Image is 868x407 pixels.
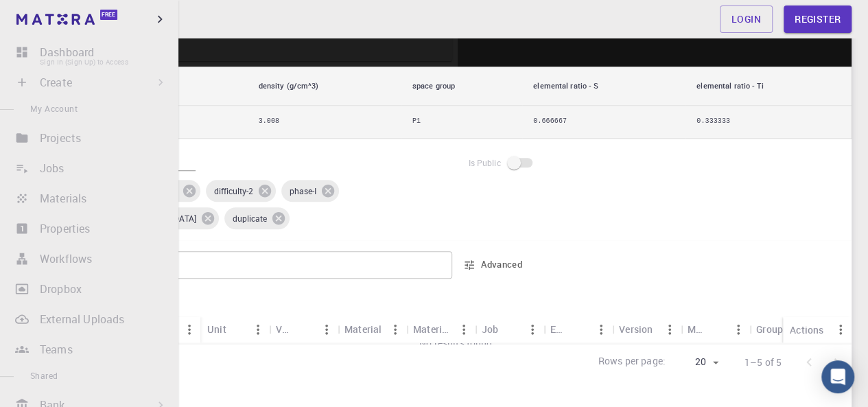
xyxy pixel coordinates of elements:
[281,185,325,196] span: phase-I
[384,318,406,340] button: Menu
[224,207,290,229] div: duplicate
[543,316,612,342] div: Engine
[281,180,339,202] div: phase-I
[821,360,854,393] div: Open Intercom Messenger
[744,356,782,369] p: 1–5 of 5
[688,316,705,342] div: Model
[316,318,338,340] button: Menu
[550,316,568,342] div: Engine
[248,67,401,106] th: density (g/cm^3)
[659,318,681,340] button: Menu
[344,316,382,342] div: Material
[453,318,475,340] button: Menu
[269,316,338,342] div: Value
[401,106,522,138] td: P1
[30,103,78,114] span: My Account
[30,370,58,381] span: Shared
[568,318,590,340] button: Sort
[413,316,453,342] div: Material Formula
[521,318,543,340] button: Menu
[200,316,269,342] div: Unit
[16,14,95,25] img: logo
[207,316,226,342] div: Unit
[598,354,666,370] p: Rows per page:
[294,318,316,340] button: Sort
[276,316,294,342] div: Value
[224,213,275,224] span: duplicate
[401,67,522,106] th: space group
[830,318,852,340] button: Menu
[705,318,727,340] button: Sort
[178,318,200,340] button: Menu
[482,316,498,342] div: Job
[248,106,401,138] td: 3.008
[756,316,788,342] div: Groups
[784,5,852,33] a: Register
[338,316,406,342] div: Material
[63,343,852,344] div: No results found.
[522,106,685,138] td: 0.666667
[681,316,749,342] div: Model
[612,316,681,342] div: Version
[790,316,823,343] div: Actions
[671,352,723,372] div: 20
[783,316,852,343] div: Actions
[720,5,773,33] a: Login
[475,316,543,342] div: Job
[590,318,612,340] button: Menu
[619,316,653,342] div: Version
[727,318,749,340] button: Menu
[522,67,685,106] th: elemental ratio - S
[469,156,501,169] span: Is Public
[458,254,529,276] button: Advanced
[685,106,852,138] td: 0.333333
[247,318,269,340] button: Menu
[206,180,276,202] div: difficulty-2
[406,316,475,342] div: Material Formula
[685,67,852,106] th: elemental ratio - Ti
[206,185,261,196] span: difficulty-2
